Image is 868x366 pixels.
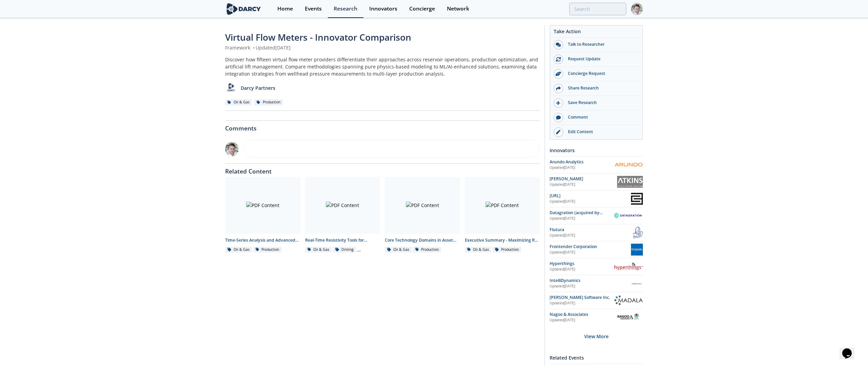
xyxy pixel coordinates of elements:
div: Time-Series Analysis and Advanced Process Control - Innovator Landscape [225,237,300,243]
div: Updated [DATE] [550,301,614,306]
img: a903e274-7291-4a46-8a45-aa7d5115c2ff [225,142,239,156]
div: Edit Content [563,129,639,135]
img: Datagration (acquired by Weatherford) [614,211,643,220]
div: Executive Summary - Maximizing ROI with Virtual Flow Meters and Data Insights [465,237,540,243]
p: Darcy Partners [241,84,275,91]
img: Nagoo & Associates [614,312,643,322]
div: Take Action [550,28,643,38]
div: Datagration (acquired by [PERSON_NAME]) [550,210,614,216]
a: Hyperthings Updated[DATE] Hyperthings [550,261,643,272]
div: Updated [DATE] [550,182,617,187]
div: Updated [DATE] [550,284,631,289]
div: Core Technology Domains in Asset Integrity Automation - Technology Landscape [385,237,460,243]
div: Updated [DATE] [550,250,631,255]
span: • [252,44,256,51]
a: [PERSON_NAME] Updated[DATE] Atkins [550,176,643,188]
img: Flutura [633,227,643,239]
div: Real-Time Resistivity Tools for Thermal Maturity Assessment - Innovator Comparison [305,237,380,243]
img: Frontender Corporation [631,244,643,256]
div: Oil & Gas [465,247,492,253]
a: IntelliDynamics Updated[DATE] IntelliDynamics [550,278,643,289]
div: Comment [563,114,639,120]
div: Production [253,247,282,253]
a: Flutura Updated[DATE] Flutura [550,227,643,239]
div: Talk to Researcher [563,41,639,47]
img: IntelliDynamics [631,278,643,289]
div: Framework Updated [DATE] [225,44,540,51]
div: Share Research [563,85,639,91]
div: Concierge [409,6,435,12]
div: Network [447,6,469,12]
div: Updated [DATE] [550,233,633,238]
div: Oil & Gas [225,247,252,253]
div: Save Research [563,100,639,106]
div: [PERSON_NAME] [550,176,617,182]
div: IntelliDynamics [550,278,631,284]
div: Request Update [563,56,639,62]
div: Related Events [550,352,643,364]
img: Hyperthings [614,263,643,270]
div: [PERSON_NAME] Software Inc. [550,294,614,301]
div: Oil & Gas [225,99,252,105]
div: Updated [DATE] [550,267,614,272]
a: Frontender Corporation Updated[DATE] Frontender Corporation [550,244,643,256]
a: Nagoo & Associates Updated[DATE] Nagoo & Associates [550,311,643,323]
div: [URL] [550,193,631,199]
div: Production [254,99,283,105]
img: Atkins [617,176,643,188]
div: Oil & Gas [305,247,332,253]
div: Events [305,6,322,12]
a: PDF Content Real-Time Resistivity Tools for Thermal Maturity Assessment - Innovator Comparison Oi... [303,177,383,253]
div: Oil & Gas [385,247,412,253]
div: Home [277,6,293,12]
input: Advanced Search [569,3,626,15]
div: Production [413,247,441,253]
a: PDF Content Executive Summary - Maximizing ROI with Virtual Flow Meters and Data Insights Oil & G... [462,177,542,253]
div: Updated [DATE] [550,318,614,323]
a: PDF Content Time-Series Analysis and Advanced Process Control - Innovator Landscape Oil & Gas Pro... [223,177,303,253]
div: Frontender Corporation [550,244,631,250]
div: Innovators [369,6,397,12]
div: Arundo Analytics [550,159,614,165]
div: Updated [DATE] [550,199,631,204]
div: Drilling [333,247,356,253]
div: Hyperthings [550,261,614,267]
a: Arundo Analytics Updated[DATE] Arundo Analytics [550,159,643,171]
a: Edit Content [550,125,643,139]
div: View More [550,326,643,347]
div: Innovators [550,144,643,156]
a: [PERSON_NAME] Software Inc. Updated[DATE] Madala Software Inc. [550,294,643,306]
a: Datagration (acquired by [PERSON_NAME]) Updated[DATE] Datagration (acquired by Weatherford) [550,210,643,222]
img: Madala Software Inc. [614,296,643,305]
div: Research [334,6,357,12]
img: Profile [631,3,643,15]
span: Virtual Flow Meters - Innovator Comparison [225,31,411,43]
a: PDF Content Core Technology Domains in Asset Integrity Automation - Technology Landscape Oil & Ga... [382,177,462,253]
div: Production [493,247,521,253]
div: Discover how fifteen virtual flow meter providers differentiate their approaches across reservoir... [225,56,540,77]
a: [URL] Updated[DATE] C3.ai [550,193,643,205]
img: C3.ai [631,193,643,205]
div: Updated [DATE] [550,216,614,221]
img: logo-wide.svg [225,3,262,15]
div: Updated [DATE] [550,165,614,170]
div: Concierge Request [563,70,639,77]
div: Nagoo & Associates [550,311,614,318]
div: Flutura [550,227,633,233]
div: Related Content [225,164,540,175]
iframe: chat widget [840,339,861,359]
img: Arundo Analytics [614,162,643,167]
div: Comments [225,121,540,131]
